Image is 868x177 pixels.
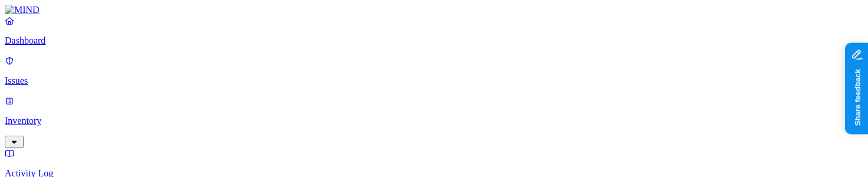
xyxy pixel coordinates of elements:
p: Inventory [5,116,863,126]
img: MIND [5,5,40,15]
p: Issues [5,76,863,86]
p: Dashboard [5,35,863,46]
